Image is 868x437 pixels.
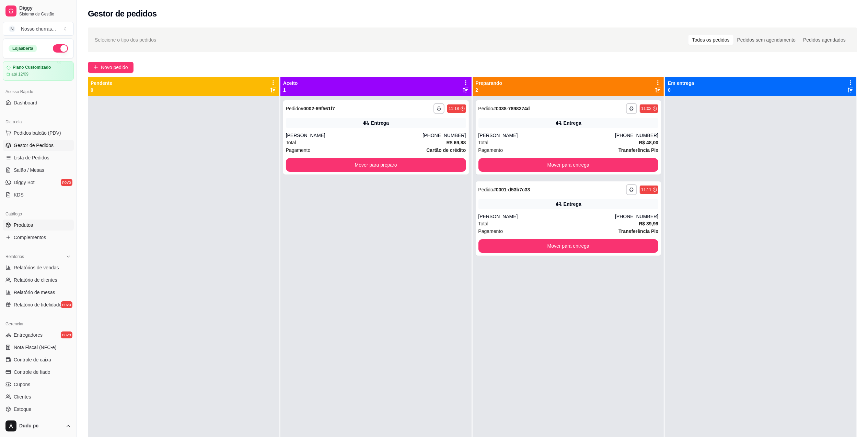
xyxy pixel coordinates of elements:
div: Entrega [371,120,389,126]
span: Pagamento [478,146,503,154]
strong: Transferência Pix [618,147,658,153]
span: Pedido [478,187,494,192]
div: Entrega [564,201,581,208]
strong: R$ 48,00 [639,140,658,145]
a: Diggy Botnovo [3,177,74,188]
span: Pagamento [286,146,311,154]
a: Salão / Mesas [3,165,74,176]
a: Cupons [3,379,74,390]
strong: Transferência Pix [618,228,658,234]
a: Relatório de mesas [3,287,74,298]
div: [PERSON_NAME] [286,132,423,139]
button: Select a team [3,22,74,36]
span: Novo pedido [101,64,128,71]
div: 11:18 [449,106,459,111]
span: Total [478,220,489,227]
span: Lista de Pedidos [14,154,49,161]
span: Dudu pc [19,423,63,429]
span: Total [286,139,296,146]
span: Salão / Mesas [14,167,44,173]
button: Dudu pc [3,418,74,434]
a: Dashboard [3,97,74,108]
div: [PHONE_NUMBER] [423,132,466,139]
span: Relatórios de vendas [14,264,59,271]
a: Gestor de Pedidos [3,140,74,151]
h2: Gestor de pedidos [88,8,157,19]
a: Clientes [3,391,74,402]
article: até 12/09 [11,71,28,77]
div: [PHONE_NUMBER] [615,213,658,220]
p: 0 [91,87,112,93]
p: Preparando [476,80,502,87]
p: 0 [668,87,694,93]
button: Novo pedido [88,62,134,73]
div: 11:02 [641,106,651,111]
strong: # 0001-d53b7c33 [493,187,530,192]
div: [PHONE_NUMBER] [615,132,658,139]
div: Catálogo [3,209,74,220]
span: Controle de caixa [14,356,51,363]
strong: Cartão de crédito [426,147,466,153]
strong: R$ 69,88 [447,140,466,145]
span: Total [478,139,489,146]
p: 2 [476,87,502,93]
span: Estoque [14,406,31,413]
a: Plano Customizadoaté 12/09 [3,61,74,81]
p: Pendente [91,80,112,87]
span: Produtos [14,222,33,228]
span: Gestor de Pedidos [14,142,54,149]
div: [PERSON_NAME] [478,213,615,220]
div: Entrega [564,120,581,126]
p: Aceito [283,80,298,87]
article: Plano Customizado [13,65,51,70]
a: Relatório de fidelidadenovo [3,299,74,310]
span: Dashboard [14,99,37,106]
button: Mover para preparo [286,158,466,172]
a: Controle de fiado [3,367,74,378]
span: Nota Fiscal (NFC-e) [14,344,56,351]
span: plus [93,65,98,70]
button: Mover para entrega [478,158,659,172]
button: Alterar Status [53,44,68,53]
span: Pedido [478,106,494,111]
span: Relatório de mesas [14,289,55,296]
span: Diggy [19,5,71,11]
a: Produtos [3,220,74,231]
p: Em entrega [668,80,694,87]
a: Controle de caixa [3,354,74,365]
a: Lista de Pedidos [3,152,74,163]
span: KDS [14,191,24,198]
div: Dia a dia [3,116,74,127]
div: Nosso churras ... [21,25,56,32]
span: Clientes [14,393,31,400]
a: KDS [3,189,74,200]
span: Pedidos balcão (PDV) [14,130,61,136]
a: Entregadoresnovo [3,329,74,340]
div: Pedidos sem agendamento [733,35,799,45]
div: [PERSON_NAME] [478,132,615,139]
span: Complementos [14,234,46,241]
span: Relatório de fidelidade [14,301,61,308]
div: Gerenciar [3,318,74,329]
p: 1 [283,87,298,93]
button: Mover para entrega [478,239,659,253]
div: Loja aberta [9,45,37,52]
a: DiggySistema de Gestão [3,3,74,19]
a: Complementos [3,232,74,243]
span: Relatórios [5,254,24,259]
span: Entregadores [14,332,43,338]
a: Relatórios de vendas [3,262,74,273]
strong: R$ 39,99 [639,221,658,226]
strong: # 0002-69f561f7 [301,106,335,111]
span: Diggy Bot [14,179,35,186]
a: Nota Fiscal (NFC-e) [3,342,74,353]
span: Controle de fiado [14,369,50,376]
span: N [9,25,15,32]
span: Sistema de Gestão [19,11,71,17]
strong: # 0038-7898374d [493,106,530,111]
a: Relatório de clientes [3,274,74,285]
span: Selecione o tipo dos pedidos [95,36,156,44]
span: Cupons [14,381,30,388]
div: Acesso Rápido [3,86,74,97]
a: Estoque [3,404,74,415]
